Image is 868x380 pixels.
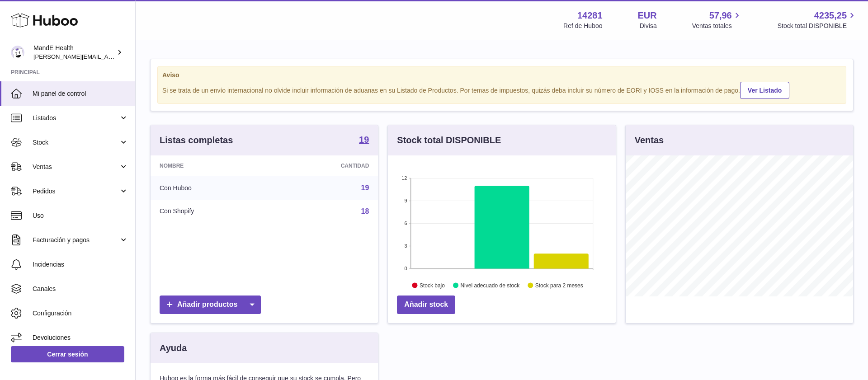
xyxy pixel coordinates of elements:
span: Pedidos [33,187,119,196]
a: 19 [361,184,369,192]
a: Cerrar sesión [11,346,124,362]
span: Stock total DISPONIBLE [778,22,857,30]
div: Si se trata de un envío internacional no olvide incluir información de aduanas en su Listado de P... [162,80,841,99]
a: 19 [359,135,369,146]
text: 6 [405,220,407,226]
span: 57,96 [709,9,732,22]
span: Stock [33,138,119,147]
td: Con Huboo [151,176,271,200]
span: 4235,25 [814,9,847,22]
h3: Stock total DISPONIBLE [397,134,501,146]
span: Facturación y pagos [33,236,119,244]
strong: EUR [638,9,657,22]
div: Ref de Huboo [563,22,602,30]
a: 57,96 Ventas totales [692,9,742,30]
a: Ver Listado [740,82,789,99]
span: Incidencias [33,260,128,269]
h3: Listas completas [160,134,233,146]
span: [PERSON_NAME][EMAIL_ADDRESS][PERSON_NAME][DOMAIN_NAME] [33,53,230,60]
text: 12 [402,175,407,181]
span: Listados [33,114,119,122]
text: 0 [405,266,407,271]
div: Divisa [640,22,657,30]
td: Con Shopify [151,200,271,223]
div: MandE Health [33,44,115,61]
strong: 19 [359,135,369,144]
a: Añadir productos [160,296,261,314]
strong: 14281 [577,9,603,22]
text: 9 [405,198,407,203]
span: Canales [33,285,128,293]
text: Nivel adecuado de stock [461,282,520,289]
a: 18 [361,207,369,215]
a: Añadir stock [397,296,455,314]
text: 3 [405,243,407,249]
span: Configuración [33,309,128,318]
span: Mi panel de control [33,89,128,98]
text: Stock bajo [420,282,445,289]
th: Cantidad [271,155,378,176]
strong: Aviso [162,71,841,80]
h3: Ventas [635,134,664,146]
text: Stock para 2 meses [535,282,583,289]
span: Uso [33,211,128,220]
span: Ventas [33,163,119,171]
span: Ventas totales [692,22,742,30]
a: 4235,25 Stock total DISPONIBLE [778,9,857,30]
th: Nombre [151,155,271,176]
h3: Ayuda [160,342,187,354]
span: Devoluciones [33,333,128,342]
img: luis.mendieta@mandehealth.com [11,46,24,59]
